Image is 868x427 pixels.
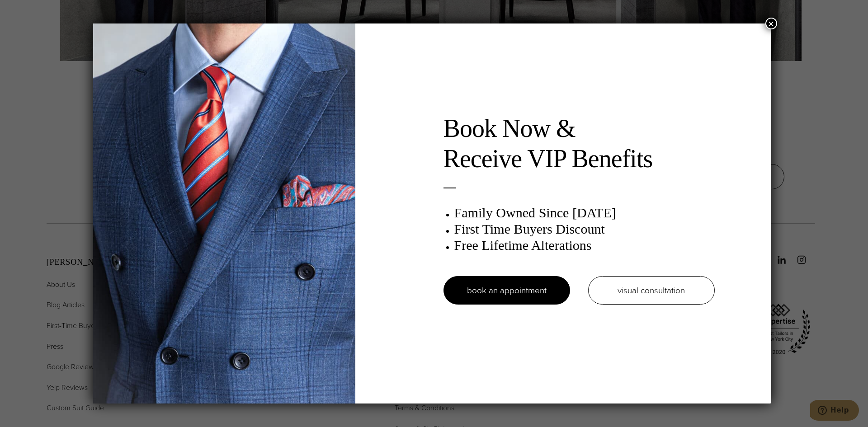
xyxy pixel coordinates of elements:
h3: Free Lifetime Alterations [454,237,715,253]
h2: Book Now & Receive VIP Benefits [443,113,715,174]
h3: Family Owned Since [DATE] [454,205,715,221]
a: visual consultation [588,276,715,305]
h3: First Time Buyers Discount [454,221,715,237]
a: book an appointment [443,276,570,305]
button: Close [765,18,777,29]
span: Help [20,6,39,14]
